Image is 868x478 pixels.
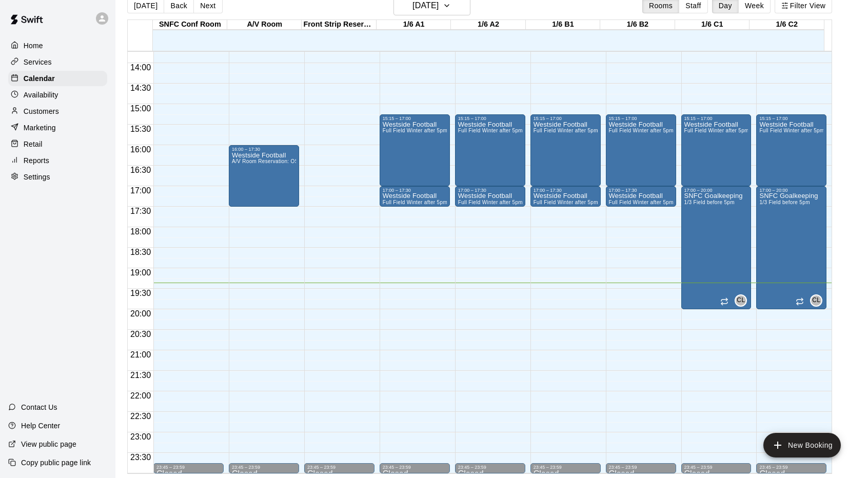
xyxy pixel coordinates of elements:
[534,128,712,133] span: Full Field Winter after 5pm or weekends SNFC or [GEOGRAPHIC_DATA]
[377,20,451,30] div: 1/6 A1
[128,145,153,154] span: 16:00
[749,20,824,30] div: 1/6 C2
[128,412,153,421] span: 22:30
[814,294,822,307] span: Christina Lewis
[24,106,59,116] p: Customers
[8,169,107,185] a: Settings
[526,20,600,30] div: 1/6 B1
[380,186,450,207] div: 17:00 – 17:30: Westside Football
[684,128,862,133] span: Full Field Winter after 5pm or weekends SNFC or [GEOGRAPHIC_DATA]
[759,465,823,470] div: 23:45 – 23:59
[8,120,107,135] a: Marketing
[455,463,525,473] div: 23:45 – 23:59: Closed
[24,155,49,166] p: Reports
[681,463,752,473] div: 23:45 – 23:59: Closed
[21,439,76,449] p: View public page
[156,465,221,470] div: 23:45 – 23:59
[383,116,447,121] div: 15:15 – 17:00
[739,294,747,307] span: Christina Lewis
[304,463,374,473] div: 23:45 – 23:59: Closed
[812,295,820,306] span: CL
[380,114,450,186] div: 15:15 – 17:00: Westside Football
[128,125,153,133] span: 15:30
[24,73,55,84] p: Calendar
[21,457,91,468] p: Copy public page link
[763,433,841,457] button: add
[458,200,636,205] span: Full Field Winter after 5pm or weekends SNFC or [GEOGRAPHIC_DATA]
[128,350,153,359] span: 21:00
[383,188,447,193] div: 17:00 – 17:30
[24,41,43,51] p: Home
[227,20,302,30] div: A/V Room
[681,114,752,186] div: 15:15 – 17:00: Westside Football
[128,289,153,297] span: 19:30
[606,463,676,473] div: 23:45 – 23:59: Closed
[609,116,673,121] div: 15:15 – 17:00
[759,116,823,121] div: 15:15 – 17:00
[383,465,447,470] div: 23:45 – 23:59
[810,294,822,307] div: Christina Lewis
[24,172,50,182] p: Settings
[232,158,302,164] span: A/V Room Reservation: OSC
[455,114,525,186] div: 15:15 – 17:00: Westside Football
[21,402,57,412] p: Contact Us
[383,200,561,205] span: Full Field Winter after 5pm or weekends SNFC or [GEOGRAPHIC_DATA]
[307,465,371,470] div: 23:45 – 23:59
[600,20,675,30] div: 1/6 B2
[451,20,525,30] div: 1/6 A2
[720,297,728,306] span: Recurring event
[21,421,60,431] p: Help Center
[534,116,598,121] div: 15:15 – 17:00
[128,330,153,338] span: 20:30
[307,470,371,478] div: Closed
[128,207,153,215] span: 17:30
[534,465,598,470] div: 23:45 – 23:59
[128,104,153,113] span: 15:00
[458,188,522,193] div: 17:00 – 17:30
[759,188,823,193] div: 17:00 – 20:00
[675,20,749,30] div: 1/6 C1
[684,200,735,205] span: 1/3 Field before 5pm
[534,200,712,205] span: Full Field Winter after 5pm or weekends SNFC or [GEOGRAPHIC_DATA]
[759,470,823,478] div: Closed
[756,186,826,309] div: 17:00 – 20:00: SNFC Goalkeeping
[128,186,153,195] span: 17:00
[8,136,107,152] a: Retail
[455,186,525,207] div: 17:00 – 17:30: Westside Football
[530,463,601,473] div: 23:45 – 23:59: Closed
[684,465,748,470] div: 23:45 – 23:59
[128,84,153,92] span: 14:30
[756,463,826,473] div: 23:45 – 23:59: Closed
[156,470,221,478] div: Closed
[759,200,810,205] span: 1/3 Field before 5pm
[756,114,826,186] div: 15:15 – 17:00: Westside Football
[530,186,601,207] div: 17:00 – 17:30: Westside Football
[128,432,153,441] span: 23:00
[128,166,153,174] span: 16:30
[153,20,227,30] div: SNFC Conf Room
[534,470,598,478] div: Closed
[128,371,153,380] span: 21:30
[8,54,107,70] a: Services
[128,268,153,277] span: 19:00
[737,295,745,306] span: CL
[684,470,748,478] div: Closed
[609,200,787,205] span: Full Field Winter after 5pm or weekends SNFC or [GEOGRAPHIC_DATA]
[8,153,107,168] div: Reports
[8,87,107,103] a: Availability
[8,38,107,53] div: Home
[458,465,522,470] div: 23:45 – 23:59
[684,188,748,193] div: 17:00 – 20:00
[232,470,296,478] div: Closed
[796,297,804,306] span: Recurring event
[383,470,447,478] div: Closed
[128,391,153,400] span: 22:00
[458,128,636,133] span: Full Field Winter after 5pm or weekends SNFC or [GEOGRAPHIC_DATA]
[24,90,58,100] p: Availability
[530,114,601,186] div: 15:15 – 17:00: Westside Football
[8,71,107,86] div: Calendar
